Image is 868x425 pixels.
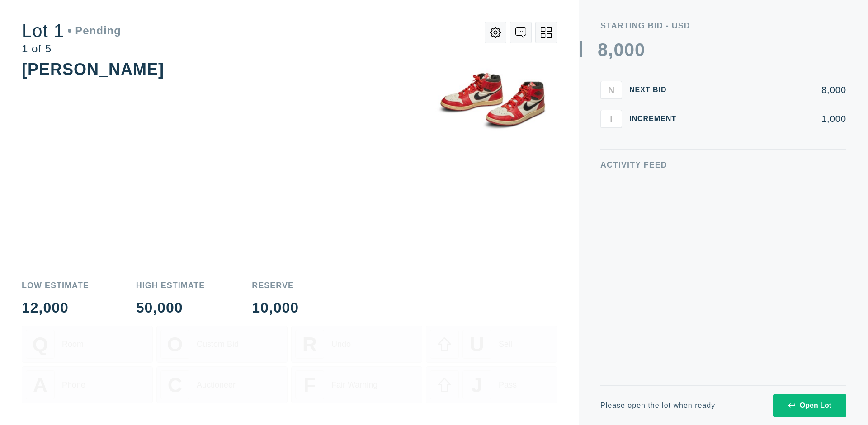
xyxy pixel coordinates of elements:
div: 8 [598,41,608,59]
div: Please open the lot when ready [600,402,715,409]
div: Increment [629,115,684,122]
div: 12,000 [22,300,89,315]
div: Reserve [252,281,299,290]
button: Open Lot [773,394,846,417]
div: 1 of 5 [22,43,121,54]
button: N [600,81,622,99]
div: Low Estimate [22,281,89,290]
div: High Estimate [136,281,205,290]
div: 10,000 [252,300,299,315]
div: 8,000 [691,85,846,94]
div: Starting Bid - USD [600,22,846,30]
div: 0 [635,41,645,59]
span: N [608,84,614,95]
div: 1,000 [691,114,846,123]
div: [PERSON_NAME] [22,60,164,79]
div: Lot 1 [22,22,121,40]
div: 0 [613,41,624,59]
div: Pending [68,25,121,36]
div: Next Bid [629,86,684,93]
div: Activity Feed [600,161,846,169]
div: 0 [624,41,635,59]
div: 50,000 [136,300,205,315]
span: I [610,113,613,124]
div: Open Lot [788,402,831,410]
button: I [600,110,622,128]
div: , [608,41,613,221]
